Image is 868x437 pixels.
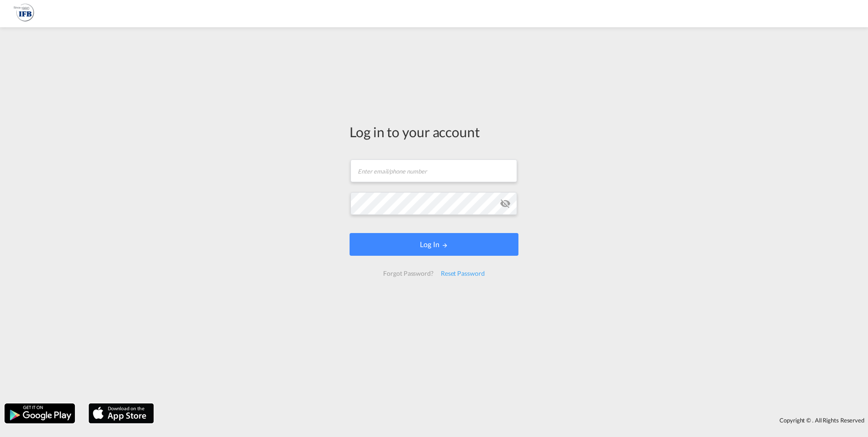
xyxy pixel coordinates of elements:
input: Enter email/phone number [350,159,517,182]
div: Log in to your account [350,122,518,141]
div: Forgot Password? [380,265,437,282]
div: Reset Password [437,265,488,282]
img: 1f261f00256b11eeaf3d89493e6660f9.png [14,4,34,24]
img: google.png [4,402,76,424]
button: LOGIN [350,233,518,256]
img: apple.png [88,402,155,424]
md-icon: icon-eye-off [500,198,511,209]
div: Copyright © . All Rights Reserved [158,412,868,428]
